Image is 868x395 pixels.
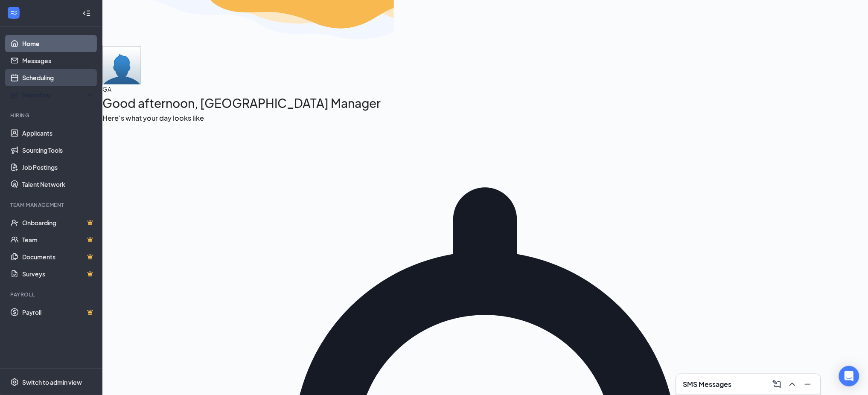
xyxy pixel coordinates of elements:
[683,380,732,389] h3: SMS Messages
[22,52,95,69] a: Messages
[10,291,93,298] div: Payroll
[803,379,813,389] svg: Minimize
[22,176,95,193] a: Talent Network
[22,125,95,142] a: Applicants
[22,69,95,86] a: Scheduling
[800,378,814,391] button: Minimize
[839,366,859,386] div: Open Intercom Messenger
[9,9,18,17] svg: WorkstreamLogo
[10,201,93,209] div: Team Management
[22,35,95,52] a: Home
[772,379,782,389] svg: ComposeMessage
[22,304,95,321] a: PayrollCrown
[22,231,95,248] a: TeamCrown
[10,112,93,119] div: Hiring
[769,378,783,391] button: ComposeMessage
[22,378,82,386] div: Switch to admin view
[10,90,19,99] svg: Analysis
[22,214,95,231] a: OnboardingCrown
[22,159,95,176] a: Job Postings
[82,9,91,17] svg: Collapse
[10,378,19,386] svg: Settings
[22,142,95,159] a: Sourcing Tools
[102,84,868,94] div: GA
[22,248,95,265] a: DocumentsCrown
[787,379,798,389] svg: ChevronUp
[22,90,96,99] div: Reporting
[102,113,868,124] h3: Here’s what your day looks like
[102,94,868,113] h1: Good afternoon, [GEOGRAPHIC_DATA] Manager
[102,46,141,84] img: Bettendorf Manager
[785,378,798,391] button: ChevronUp
[22,265,95,282] a: SurveysCrown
